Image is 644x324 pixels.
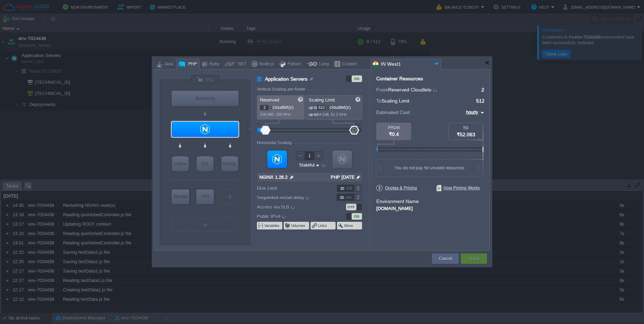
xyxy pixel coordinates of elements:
[437,185,480,191] span: How Pricing Works
[285,59,301,70] div: Python
[172,122,238,137] div: Application Servers
[382,98,409,104] span: Scaling Limit
[309,97,335,103] span: Scaling Limit
[318,223,328,228] button: Links
[376,199,419,204] label: Environment Name
[260,112,291,116] span: 256 MiB, 200 MHz
[344,223,354,228] button: More
[439,255,452,262] button: Cancel
[309,112,317,116] span: up to
[309,103,360,110] p: cloudlet(s)
[221,156,238,171] div: NoSQL
[196,189,214,203] div: VPS
[172,91,238,106] div: Load Balancer
[346,185,353,192] div: GB
[317,59,329,70] div: Lang
[257,212,328,220] label: Public IPv4
[309,105,317,110] span: up to
[352,75,362,82] div: ON
[172,218,238,232] div: Create New Layer
[172,91,238,106] div: Balancing
[221,156,238,171] div: NoSQL Databases
[264,223,280,228] button: Variables
[257,87,307,92] div: Vertical Scaling per Node
[197,156,213,171] div: SQL
[257,122,259,126] div: 0
[376,125,411,130] div: FROM
[221,189,238,203] div: Create New Layer
[352,213,362,220] div: ON
[257,59,274,70] div: Node.js
[469,255,479,262] button: Apply
[388,87,438,92] span: Reserved Cloudlets
[260,97,279,103] span: Reserved
[449,126,483,130] div: TO
[207,59,219,70] div: Ruby
[186,59,197,70] div: PHP
[481,87,484,92] span: 2
[346,194,353,201] div: sec
[376,205,484,211] div: [DOMAIN_NAME]
[355,122,361,126] div: 512
[172,156,189,171] div: Cache
[291,223,306,228] button: Volumes
[346,204,356,210] div: OFF
[260,103,302,110] p: cloudlet(s)
[172,189,189,204] div: Storage Containers
[376,76,423,81] div: Container Resources
[376,87,388,92] span: From
[197,156,213,171] div: SQL Databases
[172,189,189,203] div: Storage
[340,59,357,70] div: Custom
[317,112,347,116] span: 64 GiB, 51.2 GHz
[235,59,246,70] div: .NET
[376,98,382,104] span: To
[257,194,328,201] label: Sequential restart delay
[257,140,293,145] div: Horizontal Scaling
[257,185,328,192] label: Disk Limit
[196,189,214,204] div: Elastic VPS
[389,131,399,137] span: ₹0.4
[476,98,485,104] span: 512
[376,108,410,116] span: Estimated Cost
[257,203,328,211] label: Access via SLB
[376,185,417,191] span: Quotas & Pricing
[162,59,173,70] div: Java
[457,132,475,137] span: ₹52.063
